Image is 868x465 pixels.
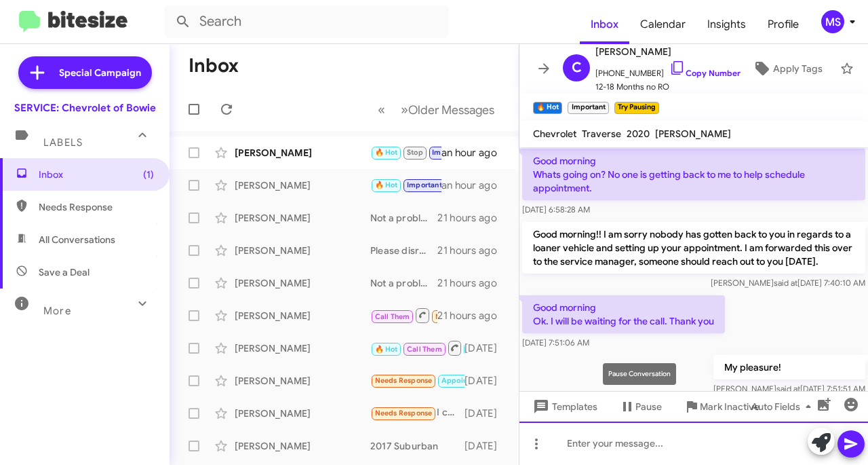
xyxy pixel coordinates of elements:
[465,341,508,355] div: [DATE]
[235,439,370,453] div: [PERSON_NAME]
[741,56,833,81] button: Apply Tags
[39,168,154,181] span: Inbox
[595,60,741,80] span: [PHONE_NUMBER]
[608,394,673,419] button: Pause
[235,407,370,420] div: [PERSON_NAME]
[59,66,141,79] span: Special Campaign
[235,179,370,192] div: [PERSON_NAME]
[522,149,865,200] p: Good morning Whats going on? No one is getting back to me to help schedule appointment.
[441,179,508,192] div: an hour ago
[595,43,741,60] span: [PERSON_NAME]
[370,339,465,356] div: Yes!
[696,5,757,44] a: Insights
[773,56,823,81] span: Apply Tags
[235,374,370,388] div: [PERSON_NAME]
[370,405,465,421] div: I can't afford to do that right now
[629,5,696,44] a: Calendar
[700,394,759,419] span: Mark Inactive
[18,56,152,89] a: Special Campaign
[435,312,493,321] span: Needs Response
[235,341,370,355] div: [PERSON_NAME]
[437,276,508,290] div: 21 hours ago
[627,128,650,140] span: 2020
[143,168,154,181] span: (1)
[741,394,827,419] button: Auto Fields
[370,373,465,388] div: Thanks [PERSON_NAME]. Is everything okay with it from the 27 point Inspection?
[375,148,398,157] span: 🔥 Hot
[533,102,562,114] small: 🔥 Hot
[774,278,797,288] span: said at
[595,80,741,94] span: 12-18 Months no RO
[407,181,442,189] span: Important
[235,244,370,257] div: [PERSON_NAME]
[393,96,502,124] button: Next
[533,128,576,140] span: Chevrolet
[43,305,71,317] span: More
[375,345,398,354] span: 🔥 Hot
[370,276,437,290] div: Not a problem, would you like us to remove you from communications?
[432,148,467,157] span: Important
[164,5,449,38] input: Search
[465,374,508,388] div: [DATE]
[441,376,501,385] span: Appointment Set
[375,181,398,189] span: 🔥 Hot
[437,309,508,322] div: 21 hours ago
[375,312,410,321] span: Call Them
[441,146,508,160] div: an hour ago
[39,233,115,246] span: All Conversations
[603,363,676,385] div: Pause Conversation
[530,394,597,419] span: Templates
[465,407,508,420] div: [DATE]
[437,211,508,225] div: 21 hours ago
[572,57,582,79] span: C
[375,376,433,385] span: Needs Response
[751,394,816,419] span: Auto Fields
[370,96,393,124] button: Previous
[821,10,844,33] div: MS
[437,244,508,257] div: 21 hours ago
[580,5,629,44] a: Inbox
[522,222,865,274] p: Good morning!! I am sorry nobody has gotten back to you in regards to a loaner vehicle and settin...
[235,309,370,322] div: [PERSON_NAME]
[370,211,437,225] div: Not a problem, please keep in mind Chevy Recommends an oil change to be done at least yearly if y...
[14,101,156,115] div: SERVICE: Chevrolet of Bowie
[401,101,408,118] span: »
[757,5,810,44] a: Profile
[189,55,239,77] h1: Inbox
[370,96,502,124] nav: Page navigation example
[673,394,770,419] button: Mark Inactive
[408,103,494,117] span: Older Messages
[235,276,370,290] div: [PERSON_NAME]
[378,101,385,118] span: «
[522,337,589,348] span: [DATE] 7:51:06 AM
[370,145,441,160] div: Yes! I'll be there! Thank you.
[407,148,423,157] span: Stop
[635,394,662,419] span: Pause
[370,177,441,193] div: My pleasure!
[43,136,83,149] span: Labels
[810,10,853,33] button: MS
[711,278,865,288] span: [PERSON_NAME] [DATE] 7:40:10 AM
[713,384,865,394] span: [PERSON_NAME] [DATE] 7:51:51 AM
[568,102,608,114] small: Important
[713,355,865,379] p: My pleasure!
[522,204,590,215] span: [DATE] 6:58:28 AM
[582,128,621,140] span: Traverse
[669,68,741,78] a: Copy Number
[465,439,508,453] div: [DATE]
[522,295,725,333] p: Good morning Ok. I will be waiting for the call. Thank you
[375,409,433,417] span: Needs Response
[235,211,370,225] div: [PERSON_NAME]
[370,307,437,324] div: Inbound Call
[370,439,465,453] div: 2017 Suburban
[235,146,370,160] div: [PERSON_NAME]
[776,384,800,394] span: said at
[407,345,442,354] span: Call Them
[370,244,437,257] div: Please disregard the system generated texts.
[614,102,659,114] small: Try Pausing
[655,128,731,140] span: [PERSON_NAME]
